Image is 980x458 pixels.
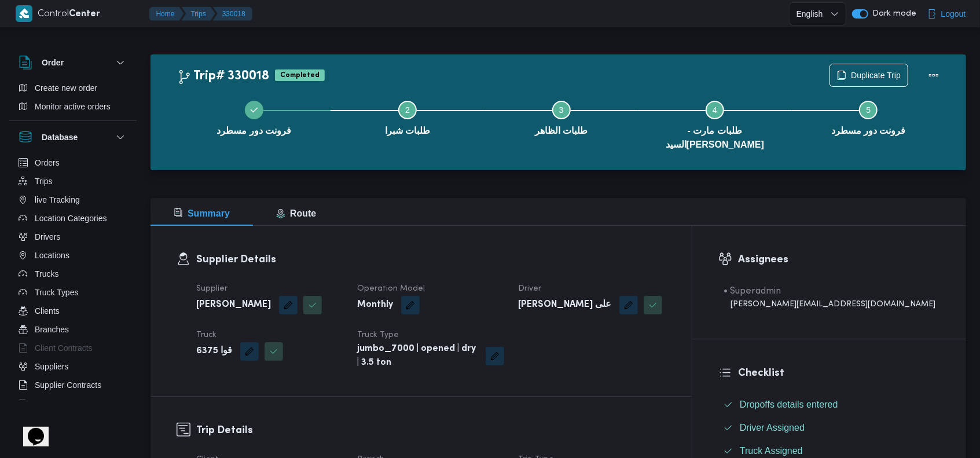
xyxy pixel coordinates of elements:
[740,446,803,456] span: Truck Assigned
[35,341,93,355] span: Client Contracts
[829,64,908,87] button: Duplicate Trip
[35,156,60,170] span: Orders
[275,69,325,81] span: Completed
[35,230,60,244] span: Drivers
[35,304,60,318] span: Clients
[14,357,132,376] button: Suppliers
[14,97,132,116] button: Monitor active orders
[174,208,230,218] span: Summary
[14,265,132,283] button: Trucks
[922,64,945,87] button: Actions
[35,81,97,95] span: Create new order
[35,174,53,188] span: Trips
[724,298,935,310] div: [PERSON_NAME][EMAIL_ADDRESS][DOMAIN_NAME]
[216,124,291,138] span: فرونت دور مسطرد
[724,284,935,310] span: • Superadmin mohamed.nabil@illa.com.eg
[213,7,252,21] button: 330018
[16,5,32,22] img: X8yXhbKr1z7QwAAAABJRU5ErkJggg==
[740,444,803,458] span: Truck Assigned
[724,284,935,298] div: • Superadmin
[14,394,132,413] button: Devices
[196,298,271,312] b: [PERSON_NAME]
[851,68,901,82] span: Duplicate Trip
[485,87,638,147] button: طلبات الظاهر
[14,339,132,357] button: Client Contracts
[35,248,69,262] span: Locations
[14,228,132,246] button: Drivers
[149,7,184,21] button: Home
[738,365,940,381] h3: Checklist
[559,105,564,115] span: 3
[740,421,805,435] span: Driver Assigned
[14,79,132,97] button: Create new order
[196,252,666,268] h3: Supplier Details
[35,100,111,113] span: Monitor active orders
[357,298,393,312] b: Monthly
[19,130,127,144] button: Database
[35,211,107,225] span: Location Categories
[740,400,838,409] span: Dropoffs details entered
[196,285,227,292] span: Supplier
[357,285,425,292] span: Operation Model
[14,190,132,209] button: live Tracking
[35,397,64,411] span: Devices
[719,419,940,437] button: Driver Assigned
[12,412,49,446] iframe: chat widget
[177,69,269,84] h2: Trip# 330018
[9,79,137,120] div: Order
[19,56,127,69] button: Order
[713,105,717,115] span: 4
[740,423,805,433] span: Driver Assigned
[738,252,940,268] h3: Assignees
[14,209,132,228] button: Location Categories
[647,124,782,152] span: طلبات مارت - السيد[PERSON_NAME]
[35,285,78,299] span: Truck Types
[249,105,259,115] svg: Step 1 is complete
[357,331,399,339] span: Truck Type
[518,298,611,312] b: [PERSON_NAME] على
[196,345,232,358] b: قوا 6375
[331,87,484,147] button: طلبات شبرا
[35,360,68,373] span: Suppliers
[14,302,132,320] button: Clients
[35,323,69,336] span: Branches
[14,283,132,302] button: Truck Types
[14,172,132,190] button: Trips
[42,56,64,69] h3: Order
[182,7,215,21] button: Trips
[14,376,132,394] button: Supplier Contracts
[9,153,137,404] div: Database
[35,193,80,207] span: live Tracking
[42,130,78,144] h3: Database
[276,208,316,218] span: Route
[868,9,917,19] span: Dark mode
[35,267,58,281] span: Trucks
[35,378,101,392] span: Supplier Contracts
[535,124,588,138] span: طلبات الظاهر
[792,87,945,147] button: فرونت دور مسطرد
[719,395,940,414] button: Dropoffs details entered
[177,87,331,147] button: فرونت دور مسطرد
[740,398,838,412] span: Dropoffs details entered
[196,331,216,339] span: Truck
[405,105,410,115] span: 2
[196,423,666,438] h3: Trip Details
[14,153,132,172] button: Orders
[385,124,430,138] span: طلبات شبرا
[923,2,971,25] button: Logout
[638,87,791,161] button: طلبات مارت - السيد[PERSON_NAME]
[866,105,871,115] span: 5
[69,10,101,19] b: Center
[518,285,541,292] span: Driver
[14,320,132,339] button: Branches
[280,72,320,79] b: Completed
[831,124,906,138] span: فرونت دور مسطرد
[357,342,478,370] b: jumbo_7000 | opened | dry | 3.5 ton
[941,7,966,21] span: Logout
[14,246,132,265] button: Locations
